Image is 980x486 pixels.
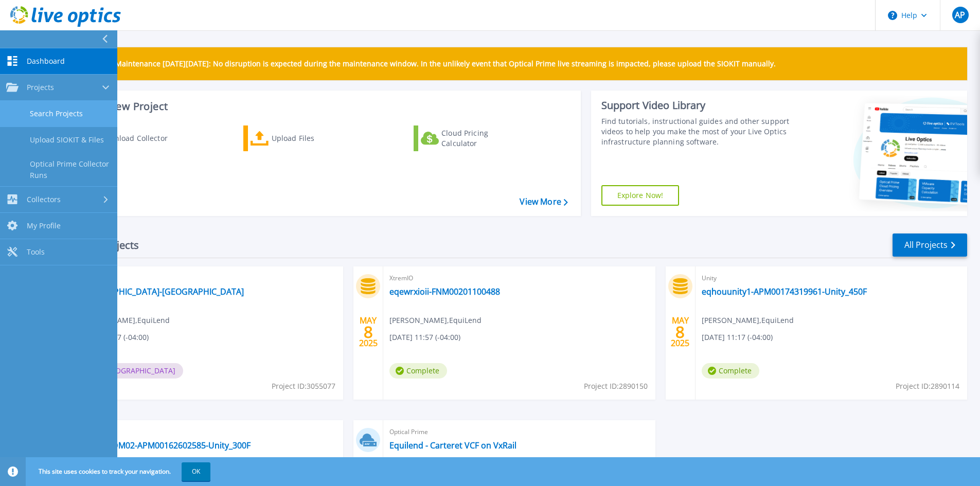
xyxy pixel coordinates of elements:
div: MAY 2025 [670,313,690,351]
div: MAY 2025 [359,313,378,351]
span: Collectors [27,195,61,204]
a: [GEOGRAPHIC_DATA]-[GEOGRAPHIC_DATA] [78,286,244,297]
div: Download Collector [99,128,182,149]
span: XtremIO [389,273,649,284]
span: This site uses cookies to track your navigation. [28,462,210,481]
a: Explore Now! [601,185,680,206]
span: Unity [78,273,337,284]
span: Tools [27,247,45,257]
a: Equilend - Carteret VCF on VxRail [389,440,516,451]
a: EQEWRNDM02-APM00162602585-Unity_300F [78,440,251,451]
span: [PERSON_NAME] , EquiLend [389,315,482,326]
a: eqhouunity1-APM00174319961-Unity_450F [702,286,867,297]
h3: Start a New Project [73,101,567,112]
div: Find tutorials, instructional guides and other support videos to help you make the most of your L... [601,116,793,147]
span: Complete [702,363,759,379]
div: Support Video Library [601,99,793,112]
span: [PERSON_NAME] , EquiLend [78,315,170,326]
div: Cloud Pricing Calculator [441,128,524,149]
a: Upload Files [243,125,358,151]
span: My Profile [27,221,61,230]
span: 8 [675,328,685,336]
span: Unity [702,273,961,284]
span: [DATE] 11:17 (-04:00) [702,332,773,343]
span: Project ID: 3055077 [272,381,335,392]
span: [PERSON_NAME] , EquiLend [702,315,794,326]
span: [DATE] 11:57 (-04:00) [389,332,460,343]
span: Project ID: 2890114 [896,381,959,392]
span: Unity [78,426,337,438]
a: eqewrxioii-FNM00201100488 [389,286,500,297]
span: In [GEOGRAPHIC_DATA] [78,363,183,379]
div: Upload Files [272,128,354,149]
a: Cloud Pricing Calculator [414,125,528,151]
span: Complete [389,363,447,379]
span: AP [955,11,965,19]
button: OK [182,462,210,481]
span: Projects [27,83,54,92]
a: Download Collector [73,125,188,151]
a: View More [520,197,567,207]
span: Optical Prime [389,426,649,438]
span: 8 [364,328,373,336]
span: Project ID: 2890150 [584,381,648,392]
p: Scheduled Maintenance [DATE][DATE]: No disruption is expected during the maintenance window. In t... [77,60,776,68]
span: Dashboard [27,57,65,66]
a: All Projects [893,233,967,257]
